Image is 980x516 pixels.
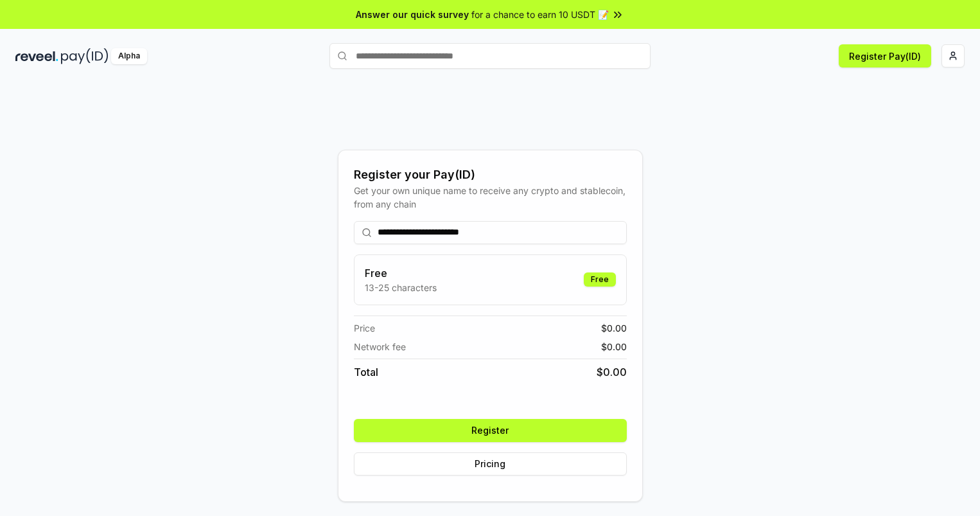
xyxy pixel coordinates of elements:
[471,8,609,21] span: for a chance to earn 10 USDT 📝
[354,364,378,380] span: Total
[15,48,58,64] img: reveel_dark
[354,321,375,335] span: Price
[601,321,627,335] span: $ 0.00
[111,48,147,64] div: Alpha
[597,364,627,380] span: $ 0.00
[584,272,616,287] div: Free
[356,8,469,21] span: Answer our quick survey
[354,419,627,442] button: Register
[61,48,109,64] img: pay_id
[365,265,437,281] h3: Free
[354,166,627,184] div: Register your Pay(ID)
[839,44,931,67] button: Register Pay(ID)
[354,184,627,211] div: Get your own unique name to receive any crypto and stablecoin, from any chain
[365,281,437,294] p: 13-25 characters
[354,340,406,353] span: Network fee
[354,452,627,476] button: Pricing
[601,340,627,353] span: $ 0.00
